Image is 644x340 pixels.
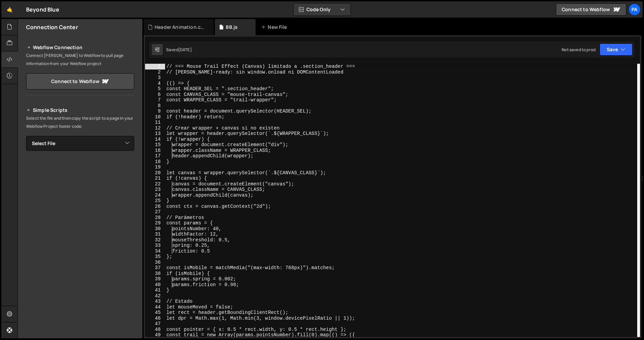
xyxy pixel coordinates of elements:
[145,304,165,310] div: 44
[145,142,165,148] div: 15
[145,276,165,282] div: 39
[145,97,165,103] div: 7
[1,1,18,18] a: 🤙
[145,75,165,81] div: 3
[145,287,165,293] div: 41
[145,153,165,159] div: 17
[226,24,238,31] div: BB.js
[145,114,165,120] div: 10
[145,120,165,125] div: 11
[145,271,165,277] div: 38
[145,209,165,215] div: 27
[145,254,165,260] div: 35
[145,86,165,92] div: 5
[145,187,165,193] div: 23
[145,248,165,254] div: 34
[145,92,165,98] div: 6
[26,43,134,52] h2: Webflow Connection
[26,106,134,114] h2: Simple Scripts
[145,299,165,304] div: 43
[26,162,135,223] iframe: YouTube video player
[261,24,289,31] div: New File
[145,215,165,221] div: 28
[166,47,192,53] div: Saved
[145,103,165,109] div: 8
[26,227,135,288] iframe: YouTube video player
[145,81,165,86] div: 4
[145,159,165,165] div: 18
[26,23,78,31] h2: Connection Center
[145,327,165,333] div: 48
[26,114,134,131] p: Select the file and then copy the script to a page in your Webflow Project footer code.
[145,243,165,248] div: 33
[145,148,165,154] div: 16
[145,282,165,288] div: 40
[145,260,165,265] div: 36
[145,164,165,170] div: 19
[145,131,165,137] div: 13
[145,226,165,232] div: 30
[556,3,626,16] a: Connect to Webflow
[145,321,165,327] div: 47
[145,265,165,271] div: 37
[562,47,596,53] div: Not saved to prod
[628,3,641,16] a: Pa
[145,316,165,321] div: 46
[26,52,134,68] p: Connect [PERSON_NAME] to Webflow to pull page information from your Webflow project
[600,43,632,56] button: Save
[26,73,134,89] a: Connect to Webflow
[145,170,165,176] div: 20
[145,237,165,243] div: 32
[145,204,165,209] div: 26
[145,220,165,226] div: 29
[178,47,192,53] div: [DATE]
[145,181,165,187] div: 22
[145,232,165,237] div: 31
[145,310,165,316] div: 45
[145,293,165,299] div: 42
[145,137,165,142] div: 14
[145,332,165,338] div: 49
[145,176,165,181] div: 21
[145,198,165,204] div: 25
[294,3,350,16] button: Code Only
[145,64,165,69] div: 1
[145,125,165,131] div: 12
[155,24,205,31] div: Header Animation.css
[145,193,165,198] div: 24
[26,5,59,14] div: Beyond Blue
[145,69,165,75] div: 2
[145,108,165,114] div: 9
